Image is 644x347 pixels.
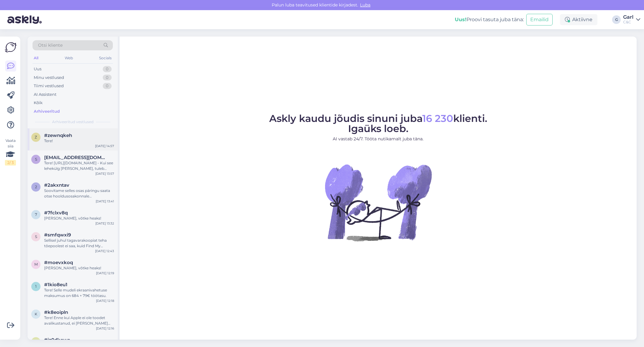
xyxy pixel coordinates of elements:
div: AI Assistent [34,92,56,98]
div: Tere! [URL][DOMAIN_NAME] - Kui see lehekülg [PERSON_NAME], tuleb ühendust [PERSON_NAME] Apple kli... [44,160,114,171]
span: Askly kaudu jõudis sinuni juba klienti. Igaüks loeb. [269,112,487,135]
b: Uus! [455,17,466,22]
div: Vaata siia [5,138,16,166]
span: #zewnqkeh [44,133,72,138]
span: 1 [35,284,36,289]
div: [DATE] 13:41 [96,199,114,204]
a: GarlC&C [623,15,640,25]
span: #7fclxv8q [44,210,68,216]
div: [DATE] 12:16 [96,326,114,331]
div: 2 / 3 [5,160,16,166]
span: #smfqwxi9 [44,232,71,238]
span: 7 [35,212,37,217]
div: 0 [103,83,112,89]
span: Otsi kliente [38,42,63,49]
div: [DATE] 13:57 [95,171,114,176]
div: [DATE] 13:32 [95,221,114,226]
div: Soovitame selles osas päringu saata otse hooldusosakonnale [EMAIL_ADDRESS][DOMAIN_NAME] [44,188,114,199]
div: Proovi tasuta juba täna: [455,16,524,23]
span: i [35,339,36,344]
div: [PERSON_NAME], võtke heaks! [44,216,114,221]
div: Tere! Enne kui Apple ei ole toodet avalikustanud, ei [PERSON_NAME] võimalik [PERSON_NAME] informa... [44,315,114,326]
span: z [35,135,37,139]
span: Luba [358,2,372,8]
div: Sellisel juhul tagavarakoopiat teha tõepoolest ei saa, kuid Find My aktiveerimisluku saab välja l... [44,238,114,249]
button: Emailid [526,14,553,25]
div: [PERSON_NAME], võtke heaks! [44,265,114,271]
div: Tere! [44,138,114,144]
span: #iz0dkcwa [44,337,70,343]
span: k [35,312,37,316]
p: AI vastab 24/7. Tööta nutikamalt juba täna. [269,136,487,142]
span: Arhiveeritud vestlused [52,119,94,125]
span: #1kio8eu1 [44,282,67,287]
img: Askly Logo [5,41,17,53]
img: No Chat active [323,147,433,258]
div: [DATE] 12:19 [96,271,114,275]
div: 0 [103,75,112,81]
div: Socials [98,54,113,62]
div: All [33,54,40,62]
div: G [612,15,621,24]
div: Web [63,54,74,62]
div: C&C [623,20,634,25]
div: Minu vestlused [34,75,64,81]
span: #k8eoipln [44,310,68,315]
div: Tiimi vestlused [34,83,64,89]
div: Aktiivne [560,14,597,25]
div: [DATE] 14:57 [95,144,114,148]
span: sirokova.viktoria@outlook.com [44,155,108,160]
div: Arhiveeritud [34,108,60,115]
span: s [35,157,37,162]
div: Uus [34,66,41,72]
div: 0 [103,66,112,72]
div: Tere! Selle mudeli ekraanivahetuse maksumus on 684 + 79€ töötasu. [44,287,114,298]
div: Garl [623,15,634,20]
span: 2 [35,185,37,189]
span: #2akxntav [44,182,69,188]
div: [DATE] 12:18 [96,298,114,303]
span: #moevxkoq [44,260,73,265]
span: m [34,262,38,267]
span: s [35,234,37,239]
div: Kõik [34,100,43,106]
div: [DATE] 12:43 [95,249,114,253]
span: 16 230 [422,112,453,124]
